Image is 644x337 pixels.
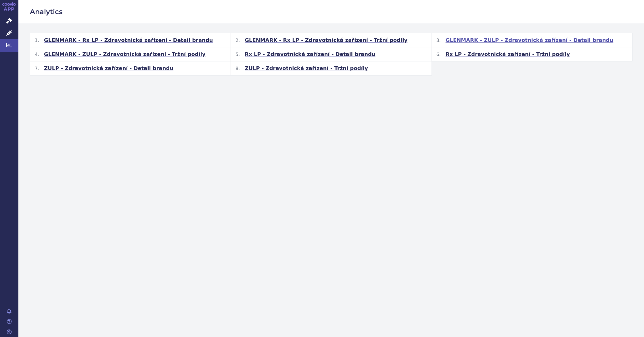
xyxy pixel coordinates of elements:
button: GLENMARK - ZULP - Zdravotnická zařízení - Tržní podíly [30,47,231,61]
button: GLENMARK - Rx LP - Zdravotnická zařízení - Detail brandu [30,33,231,47]
span: ZULP - Zdravotnická zařízení - Detail brandu [44,65,173,72]
button: ZULP - Zdravotnická zařízení - Detail brandu [30,61,231,75]
span: GLENMARK - ZULP - Zdravotnická zařízení - Tržní podíly [44,51,206,58]
span: GLENMARK - Rx LP - Zdravotnická zařízení - Detail brandu [44,37,213,44]
h2: Analytics [30,7,632,17]
button: ZULP - Zdravotnická zařízení - Tržní podíly [231,61,432,75]
span: Rx LP - Zdravotnická zařízení - Detail brandu [245,51,375,58]
span: ZULP - Zdravotnická zařízení - Tržní podíly [245,65,368,72]
button: GLENMARK - ZULP - Zdravotnická zařízení - Detail brandu [432,33,632,47]
span: Rx LP - Zdravotnická zařízení - Tržní podíly [446,51,570,58]
button: Rx LP - Zdravotnická zařízení - Tržní podíly [432,47,632,61]
span: GLENMARK - ZULP - Zdravotnická zařízení - Detail brandu [446,37,614,44]
button: GLENMARK - Rx LP - Zdravotnická zařízení - Tržní podíly [231,33,432,47]
span: GLENMARK - Rx LP - Zdravotnická zařízení - Tržní podíly [245,37,407,44]
button: Rx LP - Zdravotnická zařízení - Detail brandu [231,47,432,61]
